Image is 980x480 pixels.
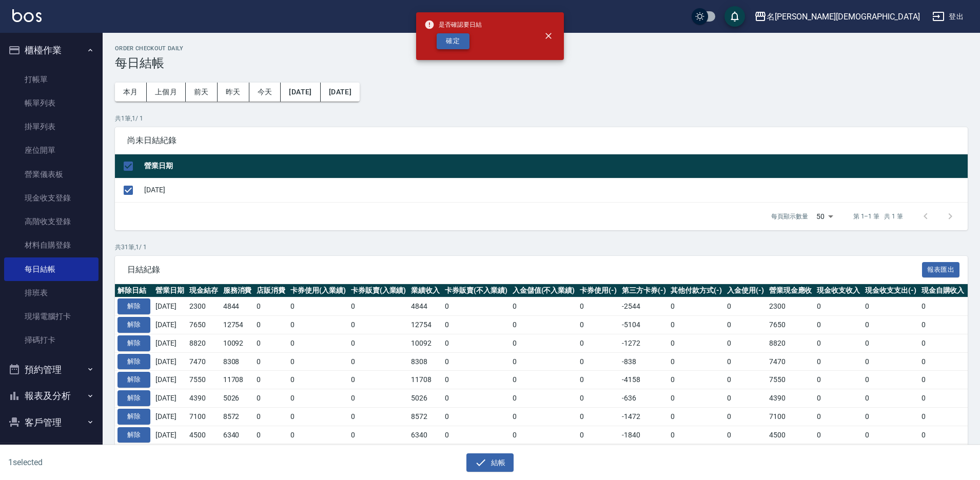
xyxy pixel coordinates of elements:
td: 5026 [408,389,442,408]
th: 現金收支收入 [814,284,863,297]
td: 0 [724,371,767,389]
th: 營業日期 [142,154,968,178]
h2: Order checkout daily [115,45,968,52]
td: 0 [254,352,288,371]
th: 其他付款方式(-) [668,284,724,297]
td: 0 [348,426,409,444]
p: 第 1–1 筆 共 1 筆 [853,212,903,221]
button: 上個月 [147,83,186,102]
td: 7470 [767,352,815,371]
td: 0 [668,371,724,389]
td: 0 [348,297,409,316]
td: [DATE] [153,316,187,334]
th: 業績收入 [408,284,442,297]
td: 0 [254,371,288,389]
td: 7550 [187,371,221,389]
td: 0 [724,426,767,444]
td: 0 [919,352,967,371]
td: -5104 [619,316,669,334]
td: 0 [288,371,348,389]
button: 名[PERSON_NAME][DEMOGRAPHIC_DATA] [750,6,924,27]
td: 0 [348,334,409,352]
button: 解除 [117,409,150,425]
td: 7650 [187,316,221,334]
button: 今天 [249,83,281,102]
td: 0 [577,334,619,352]
button: 前天 [186,83,218,102]
p: 共 31 筆, 1 / 1 [115,243,968,252]
img: Logo [12,9,42,22]
td: 0 [577,426,619,444]
td: 0 [814,407,863,426]
td: 6340 [408,426,442,444]
td: 0 [442,426,510,444]
p: 共 1 筆, 1 / 1 [115,114,968,123]
td: 0 [919,426,967,444]
td: 0 [442,389,510,408]
td: 0 [348,407,409,426]
button: [DATE] [321,83,360,102]
td: 8572 [221,407,254,426]
td: 0 [510,407,578,426]
td: 0 [668,316,724,334]
button: 報表及分析 [4,383,99,409]
td: 7650 [767,316,815,334]
td: 2300 [187,297,221,316]
button: 本月 [115,83,147,102]
td: 0 [863,426,919,444]
td: 12754 [408,316,442,334]
td: 0 [510,334,578,352]
button: [DATE] [281,83,320,102]
td: 0 [442,297,510,316]
button: 解除 [117,317,150,333]
td: 0 [863,407,919,426]
td: 0 [442,316,510,334]
td: 0 [348,371,409,389]
td: 12754 [221,316,254,334]
td: 0 [724,297,767,316]
td: 0 [510,371,578,389]
td: 0 [288,389,348,408]
td: 0 [254,407,288,426]
button: 報表匯出 [922,262,960,278]
th: 現金自購收入 [919,284,967,297]
td: 0 [814,371,863,389]
td: 0 [724,389,767,408]
button: save [724,6,745,27]
button: 確定 [437,33,469,49]
td: 0 [863,297,919,316]
td: 4390 [187,389,221,408]
td: 4390 [767,389,815,408]
a: 現金收支登錄 [4,186,99,210]
td: 4500 [187,426,221,444]
td: 0 [288,407,348,426]
td: -1472 [619,407,669,426]
a: 掛單列表 [4,115,99,138]
h6: 1 selected [8,456,243,469]
td: 7470 [187,352,221,371]
td: 0 [668,334,724,352]
td: 0 [288,426,348,444]
button: 解除 [117,298,150,314]
td: 4500 [767,426,815,444]
a: 高階收支登錄 [4,210,99,233]
button: 解除 [117,427,150,443]
button: 客戶管理 [4,409,99,436]
td: 11708 [408,371,442,389]
th: 卡券販賣(入業績) [348,284,409,297]
td: 0 [348,352,409,371]
td: 0 [577,389,619,408]
th: 卡券使用(-) [577,284,619,297]
button: 登出 [928,7,968,26]
td: 0 [254,426,288,444]
button: 昨天 [218,83,249,102]
td: [DATE] [153,389,187,408]
td: 0 [919,407,967,426]
a: 打帳單 [4,68,99,91]
td: -2544 [619,297,669,316]
div: 50 [812,203,837,230]
td: 0 [814,426,863,444]
span: 尚未日結紀錄 [127,135,955,146]
th: 入金使用(-) [724,284,767,297]
td: -1272 [619,334,669,352]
